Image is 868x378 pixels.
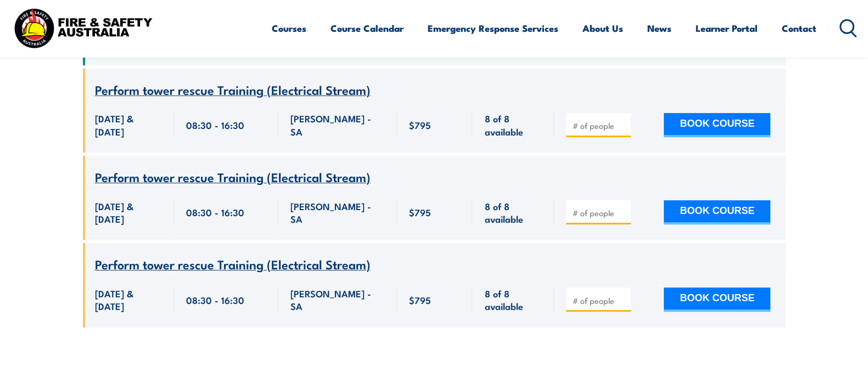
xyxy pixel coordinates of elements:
span: 8 of 8 available [484,112,542,138]
a: Courses [272,14,306,43]
span: Perform tower rescue Training (Electrical Stream) [95,167,371,186]
button: BOOK COURSE [664,200,770,224]
span: $795 [409,294,431,306]
a: Contact [782,14,816,43]
a: Course Calendar [331,14,404,43]
span: Perform tower rescue Training (Electrical Stream) [95,80,371,99]
a: Learner Portal [696,14,758,43]
a: Perform tower rescue Training (Electrical Stream) [95,258,371,272]
span: $795 [409,206,431,218]
button: BOOK COURSE [664,113,770,137]
span: [PERSON_NAME] - SA [290,200,385,225]
a: Perform tower rescue Training (Electrical Stream) [95,83,371,97]
input: # of people [572,120,627,131]
a: News [647,14,671,43]
span: [PERSON_NAME] - SA [290,112,385,138]
input: # of people [572,295,627,306]
span: 08:30 - 16:30 [186,294,244,306]
span: Perform tower rescue Training (Electrical Stream) [95,255,371,273]
a: Perform tower rescue Training (Electrical Stream) [95,171,371,184]
span: 8 of 8 available [484,287,542,313]
span: $795 [409,119,431,131]
span: [DATE] & [DATE] [95,200,162,225]
span: 8 of 8 available [484,200,542,225]
span: [DATE] & [DATE] [95,112,162,138]
input: # of people [572,207,627,218]
span: 08:30 - 16:30 [186,119,244,131]
a: About Us [583,14,623,43]
a: Emergency Response Services [428,14,558,43]
span: [PERSON_NAME] - SA [290,287,385,313]
span: [DATE] & [DATE] [95,287,162,313]
button: BOOK COURSE [664,287,770,312]
span: 08:30 - 16:30 [186,206,244,218]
